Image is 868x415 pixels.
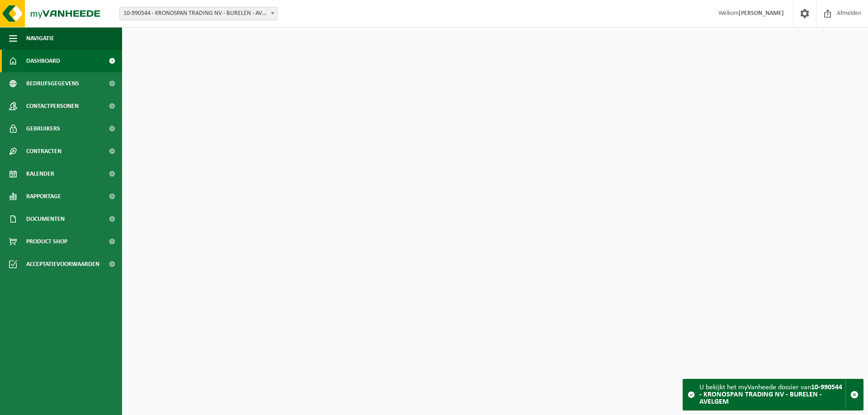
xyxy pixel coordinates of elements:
span: Contracten [26,140,61,163]
span: Dashboard [26,50,60,72]
div: U bekijkt het myVanheede dossier van [699,379,845,410]
span: Bedrijfsgegevens [26,72,79,95]
span: Documenten [26,208,65,230]
strong: [PERSON_NAME] [739,10,784,17]
span: Contactpersonen [26,95,79,117]
span: Navigatie [26,27,54,50]
span: Kalender [26,163,54,185]
span: 10-990544 - KRONOSPAN TRADING NV - BURELEN - AVELGEM [119,7,278,20]
span: Gebruikers [26,117,60,140]
strong: 10-990544 - KRONOSPAN TRADING NV - BURELEN - AVELGEM [699,384,842,406]
span: Acceptatievoorwaarden [26,253,99,275]
span: Rapportage [26,185,61,208]
span: Product Shop [26,230,67,253]
span: 10-990544 - KRONOSPAN TRADING NV - BURELEN - AVELGEM [120,7,277,20]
